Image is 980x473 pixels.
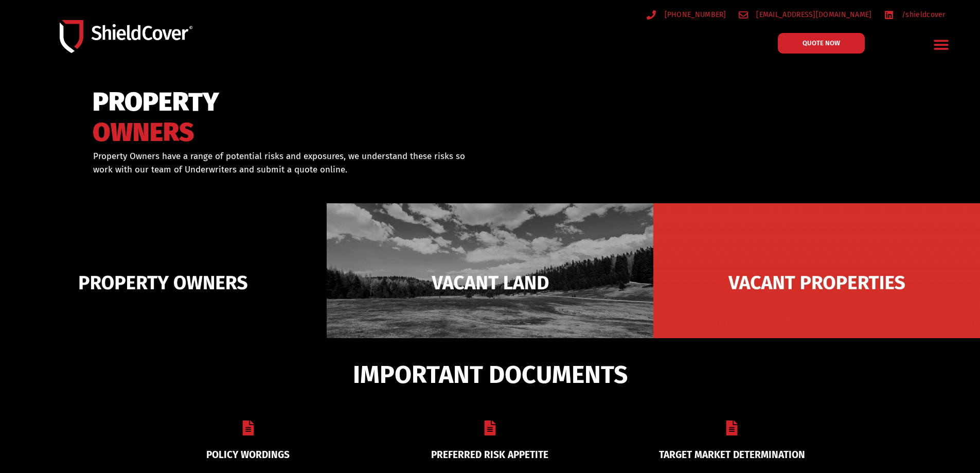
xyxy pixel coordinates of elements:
span: IMPORTANT DOCUMENTS [353,365,628,384]
span: /shieldcover [899,8,946,21]
a: [PHONE_NUMBER] [647,8,726,21]
span: PROPERTY [93,92,219,113]
div: Menu Toggle [930,32,954,57]
p: Property Owners have a range of potential risks and exposures, we understand these risks so work ... [93,150,477,176]
img: Vacant Land liability cover [327,203,653,362]
a: PREFERRED RISK APPETITE [431,449,548,461]
span: [PHONE_NUMBER] [662,8,726,21]
a: QUOTE NOW [778,33,865,54]
a: /shieldcover [884,8,946,21]
a: TARGET MARKET DETERMINATION [659,449,805,461]
span: QUOTE NOW [803,40,840,46]
span: [EMAIL_ADDRESS][DOMAIN_NAME] [754,8,871,21]
a: [EMAIL_ADDRESS][DOMAIN_NAME] [739,8,872,21]
img: Shield-Cover-Underwriting-Australia-logo-full [60,20,192,52]
a: POLICY WORDINGS [206,449,290,461]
